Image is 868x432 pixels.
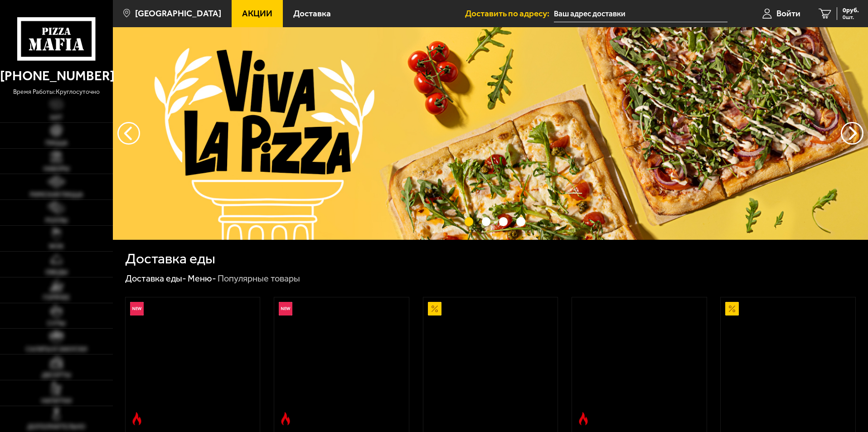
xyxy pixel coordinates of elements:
[188,273,216,284] a: Меню-
[482,217,490,226] button: точки переключения
[423,297,558,430] a: АкционныйАль-Шам 25 см (тонкое тесто)
[130,412,144,426] img: Острое блюдо
[499,217,508,226] button: точки переключения
[279,412,292,426] img: Острое блюдо
[554,5,727,22] input: Ваш адрес доставки
[26,346,87,353] span: Салаты и закуски
[572,297,707,430] a: Острое блюдоБиф чили 25 см (толстое с сыром)
[242,9,272,18] span: Акции
[721,297,855,430] a: АкционныйПепперони 25 см (толстое с сыром)
[49,243,64,250] span: WOK
[44,166,69,172] span: Наборы
[428,302,441,316] img: Акционный
[125,273,186,284] a: Доставка еды-
[117,122,140,145] button: следующий
[274,297,409,430] a: НовинкаОстрое блюдоРимская с мясным ассорти
[41,398,72,404] span: Напитки
[45,269,68,276] span: Обеды
[45,218,68,224] span: Роллы
[279,302,292,316] img: Новинка
[465,217,473,226] button: точки переключения
[218,273,300,285] div: Популярные товары
[841,122,863,145] button: предыдущий
[47,320,65,327] span: Супы
[843,7,859,14] span: 0 руб.
[776,9,800,18] span: Войти
[843,15,859,20] span: 0 шт.
[725,302,739,316] img: Акционный
[126,297,260,430] a: НовинкаОстрое блюдоРимская с креветками
[293,9,331,18] span: Доставка
[125,252,215,266] h1: Доставка еды
[130,302,144,316] img: Новинка
[42,372,71,379] span: Десерты
[465,9,554,18] span: Доставить по адресу:
[30,192,83,198] span: Римская пицца
[27,424,85,430] span: Дополнительно
[45,140,68,146] span: Пицца
[50,115,63,121] span: Хит
[135,9,221,18] span: [GEOGRAPHIC_DATA]
[43,295,70,301] span: Горячее
[516,217,525,226] button: точки переключения
[577,412,590,426] img: Острое блюдо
